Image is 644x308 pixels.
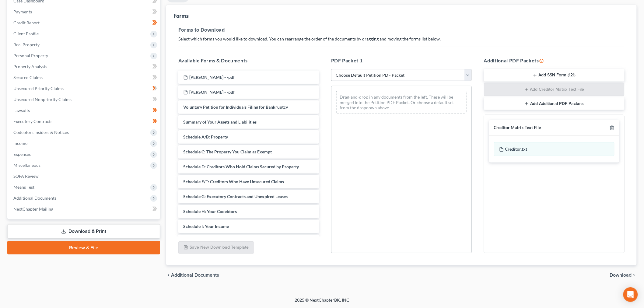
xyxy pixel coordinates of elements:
div: Forms [173,12,189,19]
span: Voluntary Petition for Individuals Filing for Bankruptcy [183,104,288,110]
a: Property Analysis [9,61,160,72]
div: Open Intercom Messenger [623,287,638,302]
a: Credit Report [9,17,160,28]
span: Download [610,273,632,278]
span: Unsecured Priority Claims [13,86,64,91]
a: Unsecured Nonpriority Claims [9,94,160,105]
a: Lawsuits [9,105,160,116]
a: Payments [9,6,160,17]
div: 2025 © NextChapterBK, INC [149,297,495,308]
button: Add Additional PDF Packets [484,97,625,110]
button: Download chevron_right [610,273,637,278]
a: Download & Print [7,224,160,239]
span: Additional Documents [171,273,219,278]
span: SOFA Review [13,173,39,179]
a: Unsecured Priority Claims [9,83,160,94]
span: Income [13,141,27,146]
span: Schedule I: Your Income [183,224,229,229]
span: Credit Report [13,20,40,25]
div: Drag-and-drop in any documents from the left. These will be merged into the Petition PDF Packet. ... [336,91,467,114]
span: Property Analysis [13,64,47,69]
span: [PERSON_NAME] - -pdf [189,75,235,80]
h5: PDF Packet 1 [331,57,472,64]
span: Schedule C: The Property You Claim as Exempt [183,149,272,154]
i: chevron_right [632,273,637,278]
h5: Available Forms & Documents [178,57,319,64]
span: Schedule E/F: Creditors Who Have Unsecured Claims [183,179,284,184]
span: Real Property [13,42,40,47]
div: Creditor.txt [494,142,614,156]
span: NextChapter Mailing [13,206,53,212]
span: Summary of Your Assets and Liabilities [183,119,257,124]
p: Select which forms you would like to download. You can rearrange the order of the documents by dr... [178,36,625,42]
span: Miscellaneous [13,163,40,168]
span: Secured Claims [13,75,43,80]
span: Unsecured Nonpriority Claims [13,97,72,102]
h5: Additional PDF Packets [484,57,625,64]
div: Creditor Matrix Text File [494,125,541,131]
i: chevron_left [166,273,171,278]
span: Schedule D: Creditors Who Hold Claims Secured by Property [183,164,299,169]
span: Codebtors Insiders & Notices [13,130,69,135]
span: Personal Property [13,53,48,58]
span: [PERSON_NAME] - -pdf [189,89,235,95]
span: Schedule H: Your Codebtors [183,209,237,214]
button: Save New Download Template [178,241,254,254]
span: Expenses [13,152,31,157]
span: Executory Contracts [13,119,52,124]
a: SOFA Review [9,171,160,182]
a: Secured Claims [9,72,160,83]
span: Payments [13,9,32,14]
span: Schedule G: Executory Contracts and Unexpired Leases [183,194,288,199]
span: Means Test [13,184,34,190]
a: chevron_left Additional Documents [166,273,219,278]
span: Schedule A/B: Property [183,134,228,139]
button: Add SSN Form (121) [484,69,625,82]
span: Additional Documents [13,195,56,201]
a: Review & File [7,241,160,254]
a: Executory Contracts [9,116,160,127]
h5: Forms to Download [178,26,625,33]
a: NextChapter Mailing [9,204,160,215]
button: Add Creditor Matrix Text File [484,83,625,96]
span: Client Profile [13,31,39,36]
span: Lawsuits [13,108,30,113]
